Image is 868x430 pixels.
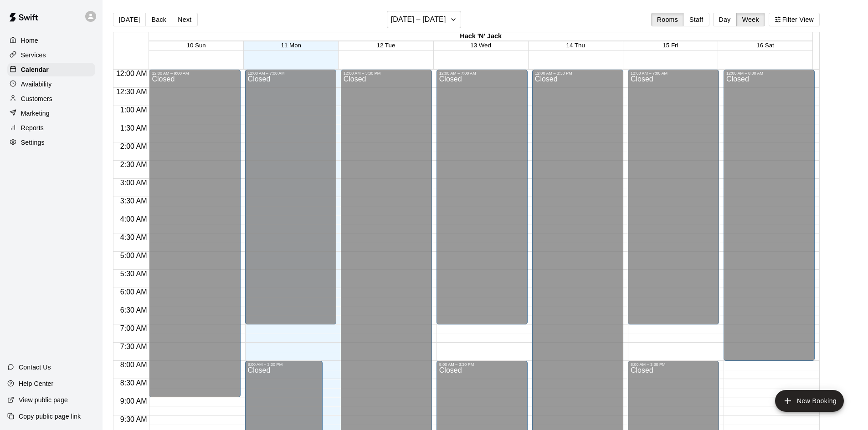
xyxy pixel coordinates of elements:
[114,88,149,96] span: 12:30 AM
[439,362,525,367] div: 8:00 AM – 3:30 PM
[281,42,301,49] button: 11 Mon
[118,306,149,314] span: 6:30 AM
[118,179,149,187] span: 3:00 AM
[118,343,149,350] span: 7:30 AM
[152,76,237,400] div: Closed
[118,288,149,296] span: 6:00 AM
[245,70,336,324] div: 12:00 AM – 7:00 AM: Closed
[19,412,81,421] p: Copy public page link
[7,48,95,62] a: Services
[736,13,765,26] button: Week
[439,71,525,76] div: 12:00 AM – 7:00 AM
[7,34,95,47] a: Home
[118,252,149,259] span: 5:00 AM
[248,76,334,328] div: Closed
[248,71,334,76] div: 12:00 AM – 7:00 AM
[651,13,684,26] button: Rooms
[7,121,95,135] a: Reports
[118,233,149,241] span: 4:30 AM
[663,42,678,49] button: 15 Fri
[7,63,95,76] a: Calendar
[21,80,52,89] p: Availability
[118,397,149,405] span: 9:00 AM
[439,76,525,328] div: Closed
[118,379,149,387] span: 8:30 AM
[21,138,45,147] p: Settings
[118,161,149,168] span: 2:30 AM
[145,13,172,26] button: Back
[631,76,716,328] div: Closed
[21,109,50,118] p: Marketing
[7,106,95,120] a: Marketing
[775,390,844,412] button: add
[344,71,429,76] div: 12:00 AM – 3:30 PM
[118,270,149,278] span: 5:30 AM
[19,379,53,388] p: Help Center
[628,70,719,324] div: 12:00 AM – 7:00 AM: Closed
[726,76,812,364] div: Closed
[7,77,95,91] a: Availability
[387,11,461,28] button: [DATE] – [DATE]
[437,70,528,324] div: 12:00 AM – 7:00 AM: Closed
[114,70,149,77] span: 12:00 AM
[7,136,95,149] a: Settings
[769,13,820,26] button: Filter View
[391,13,446,26] h6: [DATE] – [DATE]
[21,94,52,103] p: Customers
[118,124,149,132] span: 1:30 AM
[724,70,815,361] div: 12:00 AM – 8:00 AM: Closed
[756,42,774,49] button: 16 Sat
[19,363,51,372] p: Contact Us
[566,42,585,49] button: 14 Thu
[470,42,491,49] button: 13 Wed
[248,362,320,367] div: 8:00 AM – 3:30 PM
[187,42,206,49] button: 10 Sun
[631,71,716,76] div: 12:00 AM – 7:00 AM
[113,13,146,26] button: [DATE]
[118,197,149,205] span: 3:30 AM
[631,362,716,367] div: 8:00 AM – 3:30 PM
[149,32,812,41] div: Hack 'N' Jack
[118,106,149,114] span: 1:00 AM
[7,92,95,106] a: Customers
[118,361,149,369] span: 8:00 AM
[149,70,240,397] div: 12:00 AM – 9:00 AM: Closed
[21,65,49,74] p: Calendar
[118,415,149,423] span: 9:30 AM
[377,42,395,49] button: 12 Tue
[118,324,149,332] span: 7:00 AM
[713,13,737,26] button: Day
[118,215,149,223] span: 4:00 AM
[19,395,68,405] p: View public page
[21,51,46,60] p: Services
[152,71,237,76] div: 12:00 AM – 9:00 AM
[535,71,621,76] div: 12:00 AM – 3:30 PM
[118,142,149,150] span: 2:00 AM
[726,71,812,76] div: 12:00 AM – 8:00 AM
[172,13,197,26] button: Next
[683,13,709,26] button: Staff
[21,36,38,45] p: Home
[21,123,44,132] p: Reports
